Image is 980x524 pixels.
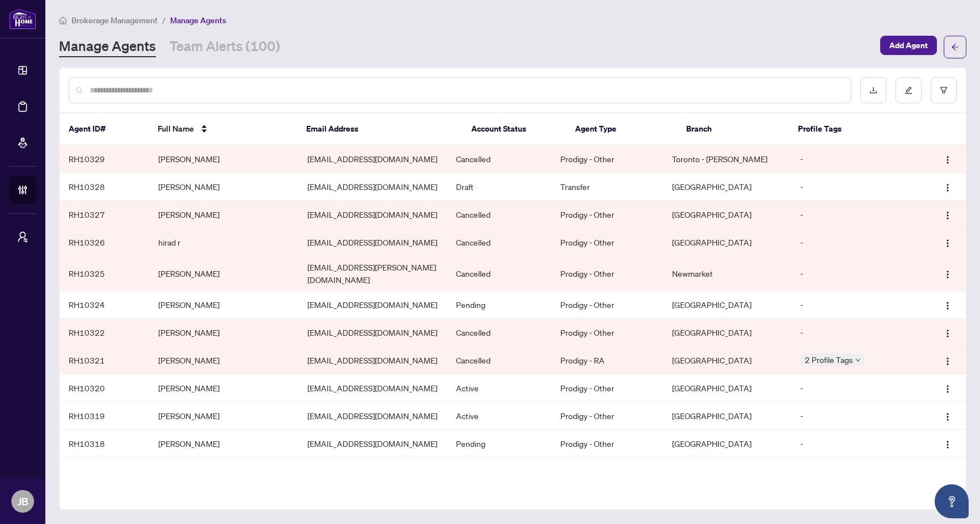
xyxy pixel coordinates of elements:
td: [PERSON_NAME] [149,346,298,374]
td: [EMAIL_ADDRESS][DOMAIN_NAME] [298,402,447,430]
td: [GEOGRAPHIC_DATA] [663,229,791,256]
td: - [791,402,918,430]
th: Email Address [297,113,462,145]
th: Profile Tags [789,113,915,145]
td: Newmarket [663,256,791,291]
td: [PERSON_NAME] [149,319,298,346]
td: [GEOGRAPHIC_DATA] [663,402,791,430]
span: filter [940,86,948,94]
td: Active [447,402,551,430]
th: Full Name [149,113,297,145]
button: Logo [939,434,957,453]
td: Prodigy - Other [551,374,663,402]
td: [PERSON_NAME] [663,458,791,492]
td: Toronto - [PERSON_NAME] [663,145,791,173]
td: [EMAIL_ADDRESS][DOMAIN_NAME] [298,374,447,402]
td: [GEOGRAPHIC_DATA] [663,430,791,458]
span: Full Name [158,122,194,135]
span: 2 Profile Tags [805,353,853,366]
span: edit [905,86,913,94]
td: RH10321 [60,346,149,374]
th: Agent ID# [60,113,149,145]
td: Prodigy - Other [551,201,663,229]
td: Active [447,374,551,402]
th: Account Status [462,113,566,145]
td: [PERSON_NAME] [149,201,298,229]
img: Logo [943,329,952,338]
td: [GEOGRAPHIC_DATA] [663,346,791,374]
td: Prodigy - Other [551,256,663,291]
img: Logo [943,270,952,279]
td: - [791,201,918,229]
button: download [860,77,886,103]
td: - [791,458,918,492]
td: Prodigy - Other [551,291,663,319]
img: Logo [943,357,952,366]
td: - [791,374,918,402]
button: Logo [939,178,957,196]
td: [GEOGRAPHIC_DATA] [663,201,791,229]
button: Logo [939,264,957,282]
td: RH10317 [60,458,149,492]
td: [EMAIL_ADDRESS][DOMAIN_NAME] [298,145,447,173]
span: JB [18,493,28,509]
td: RH10329 [60,145,149,173]
td: Prodigy - Other [551,229,663,256]
th: Agent Type [566,113,677,145]
td: - [791,173,918,201]
a: Team Alerts (100) [170,37,280,57]
td: RH10324 [60,291,149,319]
img: logo [9,9,36,29]
td: [PERSON_NAME] [149,374,298,402]
button: edit [895,77,922,103]
td: [EMAIL_ADDRESS][DOMAIN_NAME] [298,430,447,458]
td: Transfer [551,173,663,201]
td: [EMAIL_ADDRESS][DOMAIN_NAME] [298,229,447,256]
td: Cancelled [447,319,551,346]
td: [PERSON_NAME] [149,291,298,319]
td: [EMAIL_ADDRESS][DOMAIN_NAME] [298,346,447,374]
td: Pending [447,291,551,319]
span: user-switch [17,231,28,243]
img: Logo [943,155,952,164]
td: Pending [447,458,551,492]
span: Add Agent [889,36,928,54]
td: RH10320 [60,374,149,402]
button: filter [931,77,957,103]
td: [GEOGRAPHIC_DATA] [663,173,791,201]
button: Logo [939,407,957,425]
td: - [791,229,918,256]
td: Cancelled [447,256,551,291]
button: Logo [939,323,957,341]
img: Logo [943,301,952,310]
td: RH10328 [60,173,149,201]
td: [EMAIL_ADDRESS][DOMAIN_NAME] [298,319,447,346]
td: [EMAIL_ADDRESS][PERSON_NAME][DOMAIN_NAME] [298,256,447,291]
span: Brokerage Management [71,15,158,26]
td: Prodigy - RA [551,346,663,374]
span: home [59,16,67,24]
td: [PERSON_NAME] [149,145,298,173]
li: / [162,14,166,27]
th: Branch [677,113,788,145]
td: [PERSON_NAME] [149,458,298,492]
td: RH10319 [60,402,149,430]
td: RH10327 [60,201,149,229]
td: [PERSON_NAME] [149,430,298,458]
button: Logo [939,205,957,223]
button: Logo [939,295,957,314]
td: - [791,319,918,346]
td: Prodigy - Other [551,430,663,458]
td: [PERSON_NAME] [149,173,298,201]
td: - [791,256,918,291]
button: Add Agent [880,36,937,55]
td: RH10318 [60,430,149,458]
td: Prodigy - Other [551,402,663,430]
span: arrow-left [951,43,959,51]
td: - [791,430,918,458]
td: - [791,145,918,173]
td: Draft [447,173,551,201]
img: Logo [943,412,952,421]
td: [GEOGRAPHIC_DATA] [663,319,791,346]
button: Logo [939,233,957,251]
